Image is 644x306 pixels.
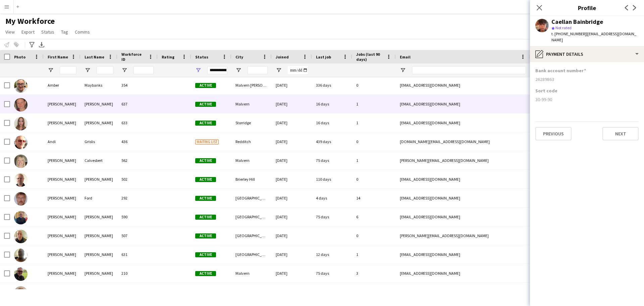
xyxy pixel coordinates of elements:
app-action-btn: Advanced filters [28,41,36,49]
input: First Name Filter Input [60,66,76,74]
span: Workforce ID [121,52,146,62]
button: Open Filter Menu [85,67,91,73]
div: [DATE] [272,132,312,151]
div: 204 [117,283,158,301]
div: Malvern [231,151,272,170]
div: Andi [44,132,80,151]
div: [GEOGRAPHIC_DATA] [231,283,272,301]
img: Andrew Simmonds [14,211,28,224]
span: Active [195,158,216,163]
span: Active [195,196,216,201]
div: 0 [352,170,396,188]
div: [PERSON_NAME] [80,264,117,282]
div: 75 days [312,283,352,301]
span: Waiting list [195,139,219,144]
div: [PERSON_NAME] [80,208,117,226]
div: [PERSON_NAME] [44,226,80,245]
div: [PERSON_NAME] [80,245,117,264]
img: Andrew Ford [14,192,28,206]
img: Andrew Walker [14,267,28,281]
div: [PERSON_NAME] [44,208,80,226]
span: Not rated [555,25,572,30]
span: Last Name [85,54,104,59]
div: 436 [117,132,158,151]
div: Malvern [231,264,272,282]
div: [DATE] [272,226,312,245]
div: Storridge [231,114,272,132]
div: [EMAIL_ADDRESS][DOMAIN_NAME] [396,264,530,282]
a: Tag [58,28,71,36]
div: 6 [352,283,396,301]
div: 292 [117,189,158,207]
div: 3 [352,264,396,282]
div: 16 days [312,114,352,132]
img: Andrew Smith [14,230,28,243]
div: 75 days [312,264,352,282]
div: 0 [352,76,396,94]
div: 439 days [312,132,352,151]
button: Open Filter Menu [48,67,54,73]
span: Active [195,233,216,238]
span: Email [400,54,411,59]
div: [PERSON_NAME][EMAIL_ADDRESS][DOMAIN_NAME] [396,151,530,170]
div: 110 days [312,170,352,188]
div: Maybanks [80,76,117,94]
a: Comms [72,28,93,36]
h3: Sort code [535,88,557,94]
h3: Bank account number [535,68,586,74]
div: Amber [44,76,80,94]
button: Open Filter Menu [195,67,201,73]
span: Active [195,177,216,182]
div: [PERSON_NAME] [44,245,80,264]
div: [GEOGRAPHIC_DATA] [231,245,272,264]
div: [PERSON_NAME] [80,95,117,113]
div: [EMAIL_ADDRESS][DOMAIN_NAME] [396,283,530,301]
div: [PERSON_NAME] [44,114,80,132]
h3: Profile [530,3,644,12]
img: Andrea Calvesbert [14,155,28,168]
div: 354 [117,76,158,94]
span: Active [195,102,216,107]
img: Andrew Smith [14,249,28,262]
input: Workforce ID Filter Input [133,66,154,74]
div: 1 [352,151,396,170]
span: Photo [14,54,25,59]
div: 502 [117,170,158,188]
div: [EMAIL_ADDRESS][DOMAIN_NAME] [396,76,530,94]
div: Brierley Hill [231,170,272,188]
div: [EMAIL_ADDRESS][DOMAIN_NAME] [396,189,530,207]
div: 75 days [312,208,352,226]
div: 1 [352,245,396,264]
div: [DATE] [272,114,312,132]
div: 631 [117,245,158,264]
a: View [3,28,17,36]
div: [EMAIL_ADDRESS][DOMAIN_NAME] [396,170,530,188]
input: Joined Filter Input [288,66,308,74]
div: 4 days [312,189,352,207]
div: Malvern [PERSON_NAME] [231,76,272,94]
span: Active [195,121,216,126]
div: 633 [117,114,158,132]
span: My Workforce [5,16,55,26]
span: | [EMAIL_ADDRESS][DOMAIN_NAME] [551,31,636,42]
span: Active [195,83,216,88]
a: Status [39,28,57,36]
img: Andi Grislis [14,136,28,149]
div: 6 [352,208,396,226]
div: [PERSON_NAME] [44,151,80,170]
button: Open Filter Menu [235,67,241,73]
div: 75 days [312,151,352,170]
div: [GEOGRAPHIC_DATA] [231,226,272,245]
div: 0 [352,226,396,245]
span: Active [195,215,216,220]
span: Active [195,271,216,276]
div: 30-99-90 [535,96,639,102]
div: [PERSON_NAME] [44,95,80,113]
div: [PERSON_NAME] [44,170,80,188]
div: 12 days [312,245,352,264]
span: First Name [48,54,68,59]
span: Status [41,29,54,35]
div: 210 [117,264,158,282]
input: City Filter Input [248,66,268,74]
div: Calvesbert [80,151,117,170]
